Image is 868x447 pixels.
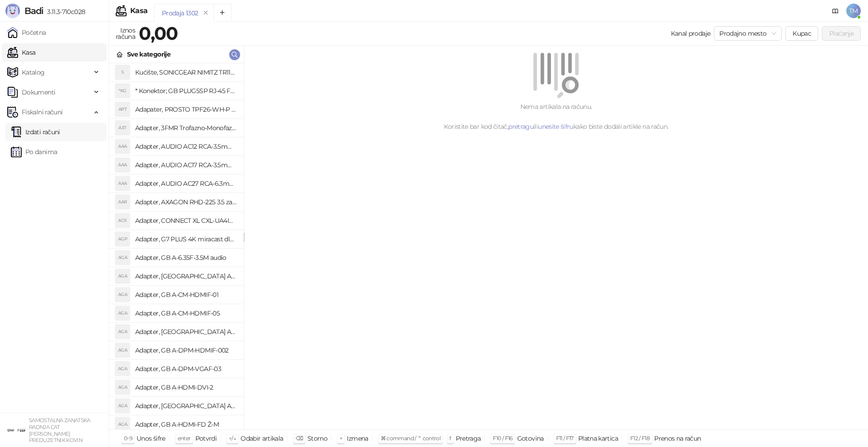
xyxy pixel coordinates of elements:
[381,435,441,442] span: ⌘ command / ⌃ control
[115,287,130,302] div: AGA
[517,433,544,444] div: Gotovina
[538,122,573,131] a: unesite šifru
[115,417,130,432] div: AGA
[135,84,236,98] h4: * Konektor; GB PLUG5SP RJ-45 FTP Kat.5
[135,176,236,191] h4: Adapter, AUDIO AC27 RCA-6.3mm stereo
[493,435,512,442] span: F10 / F16
[135,343,236,358] h4: Adapter, GB A-DPM-HDMIF-002
[846,4,861,18] span: TM
[137,433,165,444] div: Unos šifre
[127,49,170,59] div: Sve kategorije
[7,421,25,439] img: 64x64-companyLogo-ae27db6e-dfce-48a1-b68e-83471bd1bffd.png
[24,5,43,16] span: Badi
[11,123,60,141] a: Izdati računi
[135,139,236,154] h4: Adapter, AUDIO AC12 RCA-3.5mm mono
[115,65,130,80] div: S
[195,433,217,444] div: Potvrdi
[115,176,130,191] div: AAA
[115,399,130,413] div: AGA
[135,232,236,246] h4: Adapter, G7 PLUS 4K miracast dlna airplay za TV
[200,9,212,17] button: remove
[822,26,861,41] button: Plaćanje
[22,103,62,121] span: Fiskalni računi
[135,417,236,432] h4: Adapter, GB A-HDMI-FD Ž-M
[135,102,236,117] h4: Adapater, PROSTO TPF26-WH-P razdelnik
[135,158,236,172] h4: Adapter, AUDIO AC17 RCA-3.5mm stereo
[456,433,481,444] div: Pretraga
[135,306,236,320] h4: Adapter, GB A-CM-HDMIF-05
[115,121,130,135] div: A3T
[130,7,147,14] div: Kasa
[7,43,35,61] a: Kasa
[578,433,618,444] div: Platna kartica
[162,8,198,18] div: Prodaja 1302
[139,22,178,44] strong: 0,00
[508,122,533,131] a: pretragu
[124,435,132,442] span: 0-9
[135,213,236,228] h4: Adapter, CONNECT XL CXL-UA4IN1 putni univerzalni
[115,102,130,117] div: APT
[22,63,45,81] span: Katalog
[671,28,711,38] div: Kanal prodaje
[115,325,130,339] div: AGA
[115,362,130,376] div: AGA
[22,83,55,101] span: Dokumenti
[556,435,574,442] span: F11 / F17
[7,24,46,42] a: Početna
[340,435,342,442] span: +
[296,435,303,442] span: ⌫
[135,287,236,302] h4: Adapter, GB A-CM-HDMIF-01
[115,306,130,320] div: AGA
[135,65,236,80] h4: Kućište, SONICGEAR NIMITZ TR1100 belo BEZ napajanja
[5,4,20,18] img: Logo
[719,27,776,40] span: Prodajno mesto
[229,435,236,442] span: ↑/↓
[11,143,57,161] a: Po danima
[347,433,368,444] div: Izmena
[115,213,130,228] div: ACX
[178,435,191,442] span: enter
[135,362,236,376] h4: Adapter, GB A-DPM-VGAF-03
[307,433,327,444] div: Storno
[115,343,130,358] div: AGA
[213,4,231,22] button: Add tab
[114,24,137,42] div: Iznos računa
[29,417,90,443] small: SAMOSTALNA ZANATSKA RADNJA CAT [PERSON_NAME] PREDUZETNIK KOVIN
[135,121,236,135] h4: Adapter, 3FMR Trofazno-Monofazni
[115,380,130,395] div: AGA
[785,26,818,41] button: Kupac
[828,4,843,18] a: Dokumentacija
[115,139,130,154] div: AAA
[135,269,236,283] h4: Adapter, [GEOGRAPHIC_DATA] A-AC-UKEU-001 UK na EU 7.5A
[135,250,236,265] h4: Adapter, GB A-6.35F-3.5M audio
[135,380,236,395] h4: Adapter, GB A-HDMI-DVI-2
[255,102,857,132] div: Nema artikala na računu. Koristite bar kod čitač, ili kako biste dodali artikle na račun.
[630,435,650,442] span: F12 / F18
[135,399,236,413] h4: Adapter, [GEOGRAPHIC_DATA] A-HDMI-FC Ž-M
[135,195,236,209] h4: Adapter, AXAGON RHD-225 3.5 za 2x2.5
[43,8,85,16] span: 3.11.3-710c028
[115,158,130,172] div: AAA
[115,195,130,209] div: AAR
[109,63,244,429] div: grid
[449,435,451,442] span: f
[135,325,236,339] h4: Adapter, [GEOGRAPHIC_DATA] A-CMU3-LAN-05 hub
[115,269,130,283] div: AGA
[115,232,130,246] div: AGP
[654,433,701,444] div: Prenos na račun
[115,250,130,265] div: AGA
[241,433,283,444] div: Odabir artikala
